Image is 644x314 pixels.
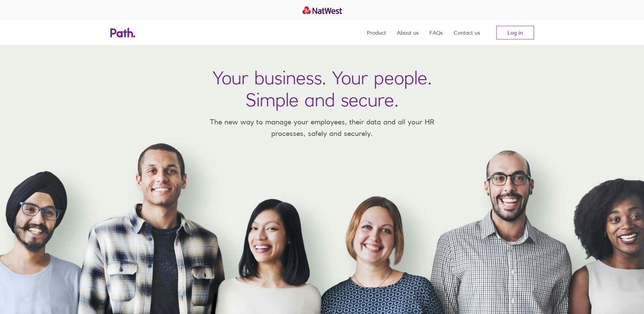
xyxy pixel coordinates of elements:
[367,20,386,45] a: Product
[213,67,432,111] h1: Your business. Your people. Simple and secure.
[454,20,480,45] a: Contact us
[429,20,443,45] a: FAQs
[496,26,534,39] a: Log in
[397,20,419,45] a: About us
[200,116,444,139] p: The new way to manage your employees, their data and all your HR processes, safely and securely.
